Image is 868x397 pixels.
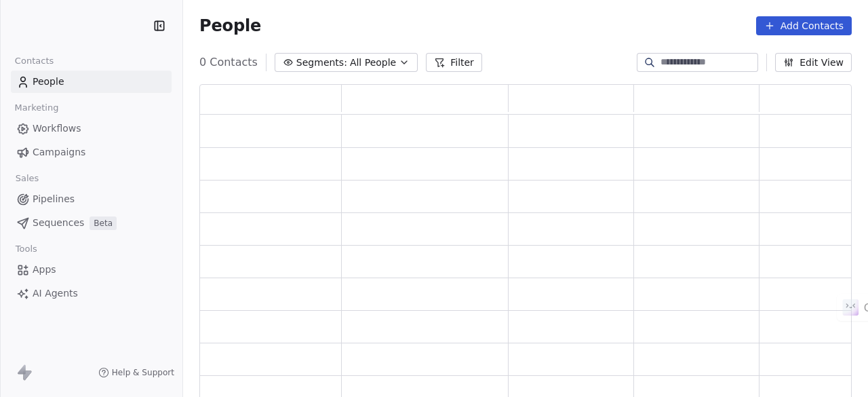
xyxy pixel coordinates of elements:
[33,216,84,230] span: Sequences
[11,141,172,164] a: Campaigns
[426,53,482,72] button: Filter
[9,239,43,259] span: Tools
[33,75,64,89] span: People
[9,51,60,71] span: Contacts
[11,212,172,234] a: SequencesBeta
[98,367,174,378] a: Help & Support
[756,16,852,35] button: Add Contacts
[9,98,64,118] span: Marketing
[33,121,81,136] span: Workflows
[90,216,117,230] span: Beta
[11,117,172,140] a: Workflows
[33,192,75,206] span: Pipelines
[11,188,172,210] a: Pipelines
[33,286,78,301] span: AI Agents
[199,54,258,71] span: 0 Contacts
[33,263,56,277] span: Apps
[9,168,45,189] span: Sales
[11,71,172,93] a: People
[11,282,172,305] a: AI Agents
[33,145,85,159] span: Campaigns
[350,56,396,70] span: All People
[11,259,172,281] a: Apps
[199,16,261,36] span: People
[775,53,852,72] button: Edit View
[112,367,174,378] span: Help & Support
[296,56,347,70] span: Segments:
